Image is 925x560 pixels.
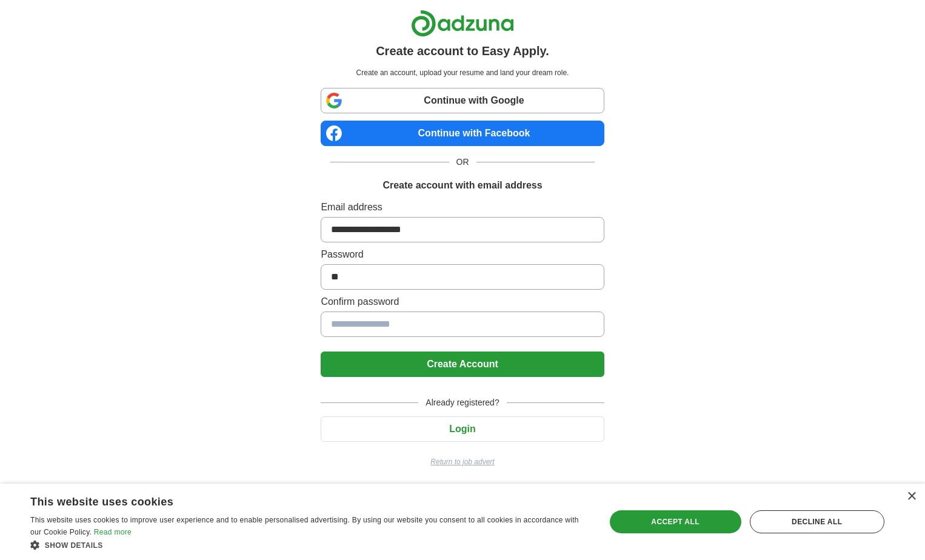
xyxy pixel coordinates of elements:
[610,510,741,533] div: Accept all
[321,200,604,215] label: Email address
[30,491,558,509] div: This website uses cookies
[907,492,916,501] div: Close
[449,156,476,168] span: OR
[321,424,604,434] a: Login
[94,528,132,536] a: Read more, opens a new window
[382,178,542,193] h1: Create account with email address
[411,10,514,37] img: Adzuna logo
[418,396,506,409] span: Already registered?
[30,539,588,551] div: Show details
[750,510,885,533] div: Decline all
[45,541,103,550] span: Show details
[321,295,604,309] label: Confirm password
[30,516,579,536] span: This website uses cookies to improve user experience and to enable personalised advertising. By u...
[321,352,604,377] button: Create Account
[321,416,604,442] button: Login
[321,121,604,146] a: Continue with Facebook
[376,42,549,60] h1: Create account to Easy Apply.
[321,247,604,262] label: Password
[321,88,604,113] a: Continue with Google
[321,456,604,467] a: Return to job advert
[323,67,601,78] p: Create an account, upload your resume and land your dream role.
